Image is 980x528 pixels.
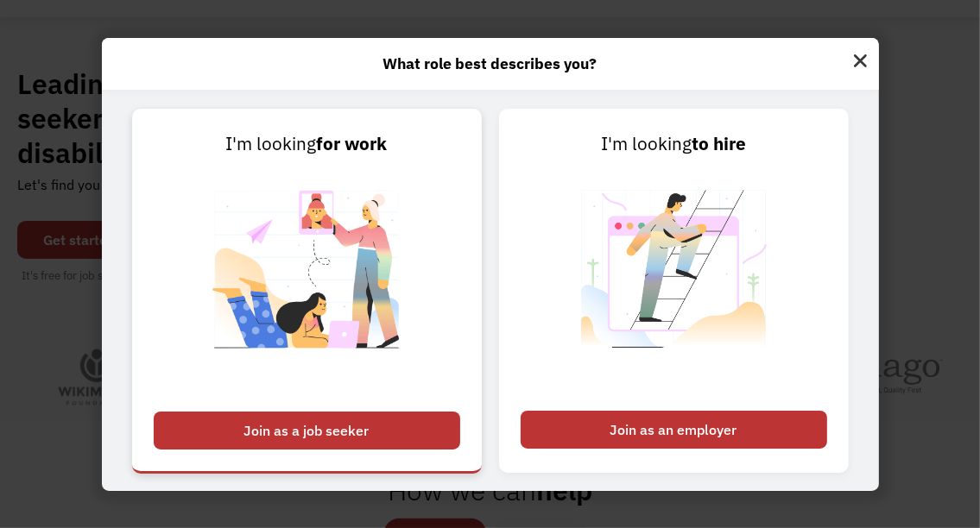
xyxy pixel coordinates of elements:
div: Join as an employer [521,411,827,449]
strong: for work [317,132,388,155]
img: Chronically Capable Personalized Job Matching [199,158,414,402]
strong: to hire [692,132,746,155]
a: I'm lookingfor workJoin as a job seeker [132,109,482,473]
div: Join as a job seeker [154,412,460,449]
strong: What role best describes you? [383,53,597,73]
div: I'm looking [154,130,460,158]
div: I'm looking [521,130,827,158]
a: I'm lookingto hireJoin as an employer [499,109,849,473]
